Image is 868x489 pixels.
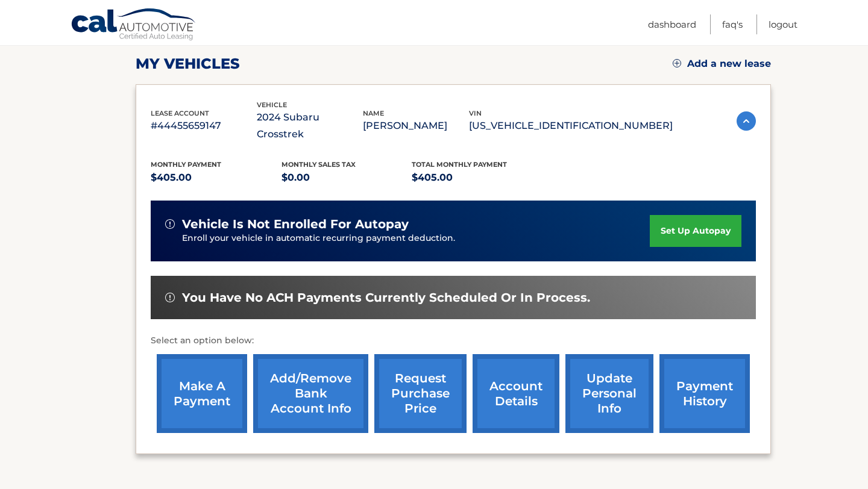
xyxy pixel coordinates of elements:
a: request purchase price [374,354,467,433]
img: accordion-active.svg [737,111,756,131]
p: [US_VEHICLE_IDENTIFICATION_NUMBER] [469,117,673,134]
a: Cal Automotive [71,8,197,43]
span: Monthly Payment [151,160,221,169]
a: account details [473,354,559,433]
a: Dashboard [648,14,696,34]
span: You have no ACH payments currently scheduled or in process. [182,290,590,305]
span: vin [469,109,482,117]
span: vehicle [257,101,287,109]
a: Add/Remove bank account info [253,354,368,433]
p: #44455659147 [151,117,257,134]
a: Add a new lease [673,58,771,70]
a: payment history [659,354,750,433]
span: lease account [151,109,209,117]
p: $405.00 [412,169,542,186]
p: 2024 Subaru Crosstrek [257,109,363,143]
p: Enroll your vehicle in automatic recurring payment deduction. [182,232,650,245]
a: FAQ's [722,14,743,34]
a: make a payment [157,354,247,433]
h2: my vehicles [136,55,240,73]
a: set up autopay [650,215,741,247]
a: update personal info [565,354,653,433]
img: alert-white.svg [165,293,175,302]
span: Total Monthly Payment [412,160,507,169]
span: name [363,109,384,117]
p: [PERSON_NAME] [363,117,469,134]
p: $405.00 [151,169,281,186]
img: add.svg [673,59,681,67]
span: vehicle is not enrolled for autopay [182,217,409,232]
img: alert-white.svg [165,219,175,229]
p: Select an option below: [151,334,756,348]
p: $0.00 [281,169,412,186]
a: Logout [769,14,797,34]
span: Monthly sales Tax [281,160,356,169]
